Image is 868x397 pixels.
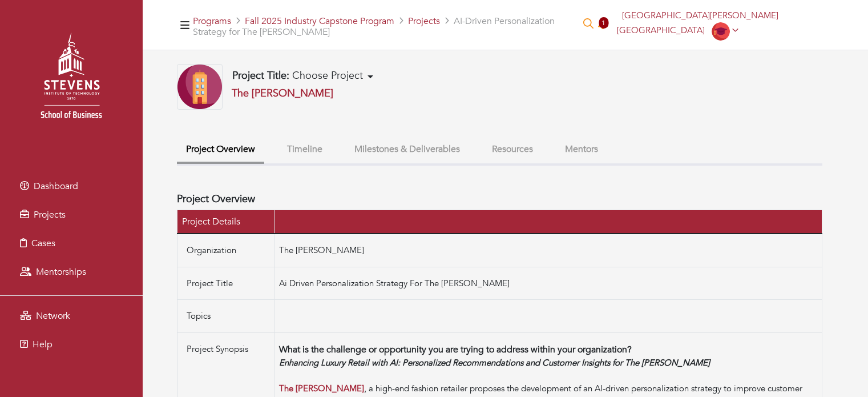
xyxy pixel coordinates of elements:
[245,15,394,27] a: Fall 2025 Industry Capstone Program
[598,18,607,31] a: 1
[193,15,555,38] span: AI-Driven Personalization Strategy for The [PERSON_NAME]
[278,137,332,162] button: Timeline
[3,175,140,198] a: Dashboard
[177,64,223,110] img: Company-Icon-7f8a26afd1715722aa5ae9dc11300c11ceeb4d32eda0db0d61c21d11b95ecac6.png
[177,210,274,234] th: Project Details
[3,304,140,327] a: Network
[36,266,86,278] span: Mentorships
[408,15,440,27] a: Projects
[229,69,377,83] button: Project Title: Choose Project
[177,267,274,300] td: Project Title
[177,234,274,267] td: Organization
[3,260,140,283] a: Mentorships
[3,203,140,226] a: Projects
[712,22,730,41] img: Student-Icon-6b6867cbad302adf8029cb3ecf392088beec6a544309a027beb5b4b4576828a8.png
[3,333,140,356] a: Help
[34,208,66,221] span: Projects
[34,180,78,193] span: Dashboard
[617,10,778,36] a: [GEOGRAPHIC_DATA][PERSON_NAME][GEOGRAPHIC_DATA]
[232,86,333,101] a: The [PERSON_NAME]
[33,338,53,351] span: Help
[232,69,289,83] b: Project Title:
[345,137,469,162] button: Milestones & Deliverables
[3,232,140,255] a: Cases
[177,300,274,333] td: Topics
[177,137,264,164] button: Project Overview
[177,193,822,206] h4: Project Overview
[279,383,364,394] a: The [PERSON_NAME]
[36,310,70,322] span: Network
[599,17,608,29] span: 1
[274,234,822,267] td: The [PERSON_NAME]
[279,357,710,368] em: Enhancing Luxury Retail with AI: Personalized Recommendations and Customer Insights for The [PERS...
[11,20,131,140] img: stevens_logo.png
[279,343,818,356] p: What is the challenge or opportunity you are trying to address within your organization?
[292,69,363,83] span: Choose Project
[31,237,55,250] span: Cases
[556,137,607,162] button: Mentors
[483,137,542,162] button: Resources
[193,15,231,27] a: Programs
[274,267,822,300] td: Ai Driven Personalization Strategy For The [PERSON_NAME]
